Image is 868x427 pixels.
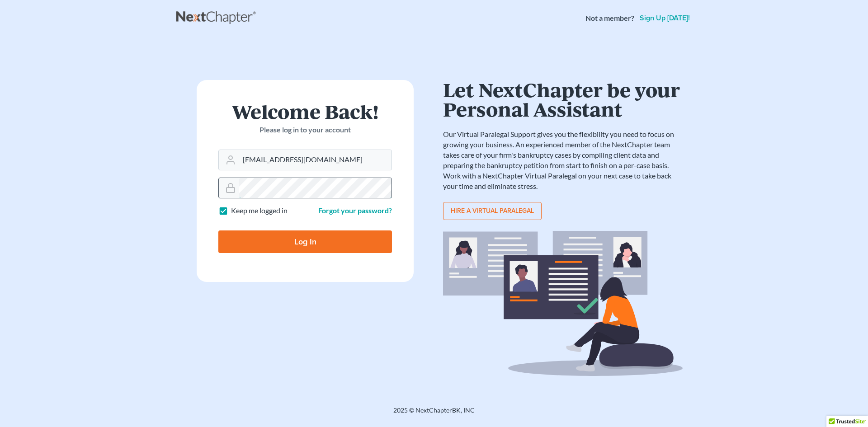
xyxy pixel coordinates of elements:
h1: Let NextChapter be your Personal Assistant [443,80,683,118]
img: virtual_paralegal_bg-b12c8cf30858a2b2c02ea913d52db5c468ecc422855d04272ea22d19010d70dc.svg [443,231,683,376]
a: Forgot your password? [318,206,392,215]
p: Our Virtual Paralegal Support gives you the flexibility you need to focus on growing your busines... [443,129,683,191]
div: 2025 © NextChapterBK, INC [176,406,692,422]
a: Hire a virtual paralegal [443,202,542,220]
a: Sign up [DATE]! [638,14,692,22]
label: Keep me logged in [231,206,288,216]
input: Log In [218,230,392,253]
input: Email Address [239,150,392,170]
strong: Not a member? [585,13,634,23]
h1: Welcome Back! [218,102,392,121]
p: Please log in to your account [218,125,392,135]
